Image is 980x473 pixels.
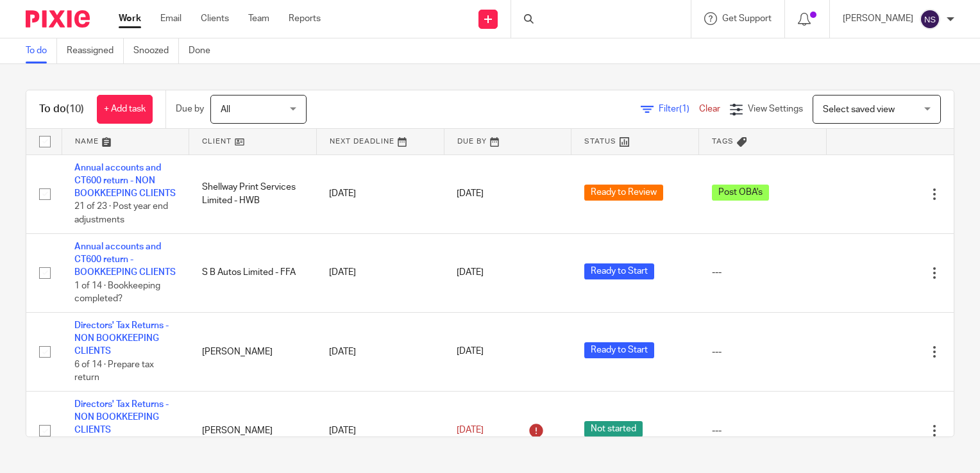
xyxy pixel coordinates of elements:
[316,312,444,391] td: [DATE]
[748,104,803,113] span: View Settings
[26,38,57,63] a: To do
[221,105,230,114] span: All
[823,105,895,114] span: Select saved view
[74,360,154,383] span: 6 of 14 · Prepare tax return
[74,203,168,225] span: 21 of 23 · Post year end adjustments
[189,391,317,470] td: [PERSON_NAME]
[74,242,176,278] a: Annual accounts and CT600 return - BOOKKEEPING CLIENTS
[119,12,141,25] a: Work
[843,12,913,25] p: [PERSON_NAME]
[97,95,153,124] a: + Add task
[201,12,229,25] a: Clients
[74,321,169,356] a: Directors' Tax Returns - NON BOOKKEEPING CLIENTS
[189,312,317,391] td: [PERSON_NAME]
[457,347,484,356] span: [DATE]
[26,10,90,28] img: Pixie
[67,38,124,63] a: Reassigned
[659,104,699,113] span: Filter
[712,424,814,437] div: ---
[39,103,84,116] h1: To do
[160,12,182,25] a: Email
[189,38,220,63] a: Done
[584,342,654,358] span: Ready to Start
[74,163,176,199] a: Annual accounts and CT600 return - NON BOOKKEEPING CLIENTS
[584,263,654,279] span: Ready to Start
[74,281,160,304] span: 1 of 14 · Bookkeeping completed?
[584,421,643,437] span: Not started
[189,154,317,233] td: Shellway Print Services Limited - HWB
[316,154,444,233] td: [DATE]
[457,189,484,198] span: [DATE]
[712,345,814,358] div: ---
[712,185,769,201] span: Post OBA's
[679,104,689,113] span: (1)
[133,38,179,63] a: Snoozed
[699,104,720,113] a: Clear
[920,9,940,29] img: svg%3E
[722,14,772,23] span: Get Support
[66,104,84,114] span: (10)
[176,103,204,115] p: Due by
[289,12,321,25] a: Reports
[584,185,663,201] span: Ready to Review
[457,426,484,435] span: [DATE]
[189,233,317,312] td: S B Autos Limited - FFA
[457,269,484,278] span: [DATE]
[712,266,814,279] div: ---
[248,12,269,25] a: Team
[316,391,444,470] td: [DATE]
[316,233,444,312] td: [DATE]
[712,138,734,145] span: Tags
[74,400,169,435] a: Directors' Tax Returns - NON BOOKKEEPING CLIENTS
